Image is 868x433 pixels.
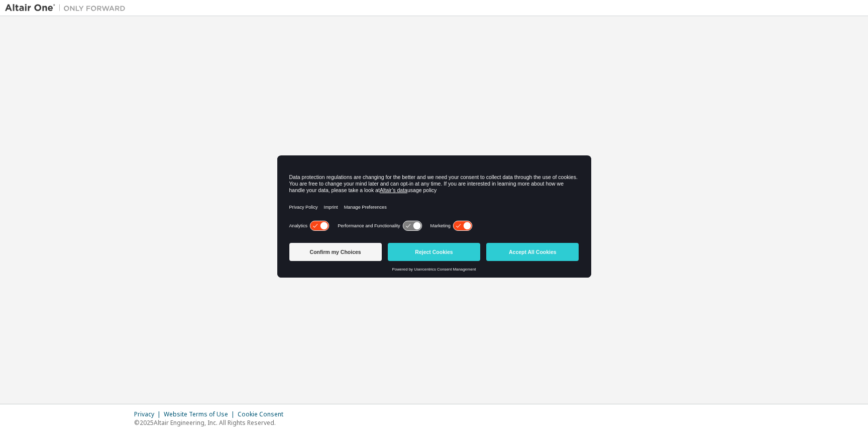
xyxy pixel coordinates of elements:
[134,410,164,418] div: Privacy
[164,410,238,418] div: Website Terms of Use
[111,413,125,424] img: youtube.svg
[77,413,88,424] img: instagram.svg
[5,3,131,13] img: Altair One
[94,413,104,424] img: linkedin.svg
[238,410,289,418] div: Cookie Consent
[3,413,55,424] img: altair_logo.svg
[134,418,289,427] p: © 2025 Altair Engineering, Inc. All Rights Reserved.
[61,413,71,424] img: facebook.svg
